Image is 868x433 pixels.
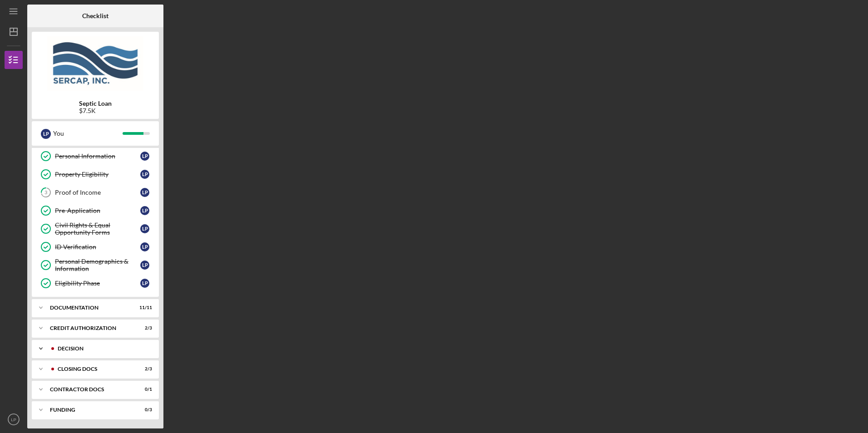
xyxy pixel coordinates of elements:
a: 3Proof of IncomeLP [36,183,154,202]
a: ID VerificationLP [36,238,154,256]
div: L P [140,170,149,179]
div: L P [140,279,149,288]
div: L P [140,152,149,161]
b: Septic Loan [79,100,112,107]
div: Contractor Docs [50,387,129,392]
div: Pre-Application [55,207,140,214]
a: Pre-ApplicationLP [36,202,154,220]
div: CLOSING DOCS [58,366,129,372]
div: 11 / 11 [136,305,152,310]
div: Documentation [50,305,129,310]
div: CREDIT AUTHORIZATION [50,325,129,331]
div: ID Verification [55,243,140,251]
text: LP [11,417,16,422]
div: L P [41,129,51,139]
div: 0 / 3 [136,407,152,413]
button: LP [5,410,23,428]
div: Eligibility Phase [55,280,140,287]
div: Property Eligibility [55,171,140,178]
div: Personal Demographics & Information [55,258,140,272]
b: Checklist [82,12,108,20]
div: L P [140,188,149,197]
div: Civil Rights & Equal Opportunity Forms [55,221,140,236]
div: 2 / 3 [136,366,152,372]
div: You [53,126,123,141]
div: L P [140,261,149,270]
div: Proof of Income [55,189,140,196]
div: L P [140,242,149,251]
a: Personal Demographics & InformationLP [36,256,154,274]
div: Decision [58,346,148,351]
div: $7.5K [79,107,112,114]
a: Property EligibilityLP [36,165,154,183]
div: Personal Information [55,153,140,160]
div: L P [140,206,149,215]
div: L P [140,224,149,233]
a: Personal InformationLP [36,147,154,165]
a: Eligibility PhaseLP [36,274,154,292]
img: Product logo [32,36,159,91]
div: Funding [50,407,129,413]
div: 2 / 3 [136,325,152,331]
tspan: 3 [44,190,47,196]
a: Civil Rights & Equal Opportunity FormsLP [36,220,154,238]
div: 0 / 1 [136,387,152,392]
